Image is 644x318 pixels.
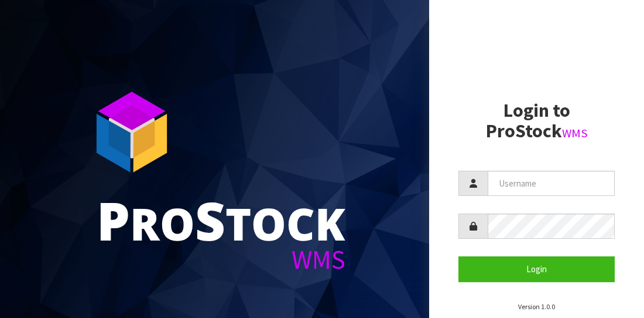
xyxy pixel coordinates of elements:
span: S [195,184,225,256]
h2: Login to ProStock [458,100,615,141]
div: WMS [97,246,345,273]
button: Login [458,256,615,282]
span: P [97,184,130,256]
small: Version 1.0.0 [518,302,555,311]
div: ro tock [97,194,345,246]
small: WMS [562,126,588,141]
img: ProStock Cube [88,88,176,176]
input: Username [488,171,615,196]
